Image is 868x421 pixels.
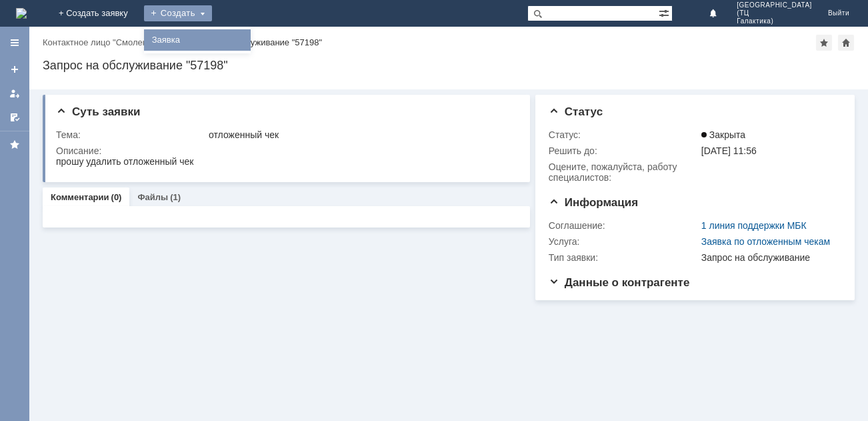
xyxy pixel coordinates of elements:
div: / [43,37,188,47]
span: (ТЦ [737,9,812,17]
span: Закрыта [701,129,745,140]
span: [DATE] 11:56 [701,145,757,156]
div: Запрос на обслуживание [701,252,836,263]
div: Описание: [56,145,515,156]
a: Файлы [137,192,168,202]
span: Расширенный поиск [659,6,672,19]
div: (1) [170,192,181,202]
span: Галактика) [737,17,812,25]
a: Мои заявки [4,83,25,104]
div: отложенный чек [209,129,512,140]
a: 1 линия поддержки МБК [701,220,807,231]
span: Суть заявки [56,105,140,118]
div: Создать [144,5,212,21]
div: Тип заявки: [549,252,699,263]
div: Oцените, пожалуйста, работу специалистов: [549,161,699,183]
span: Информация [549,196,638,209]
span: [GEOGRAPHIC_DATA] [737,1,812,9]
div: Добавить в избранное [816,35,832,51]
div: Тема: [56,129,206,140]
a: Заявка [147,32,248,48]
span: Статус [549,105,603,118]
div: Соглашение: [549,220,699,231]
a: Перейти на домашнюю страницу [16,8,27,19]
div: Сделать домашней страницей [838,35,854,51]
div: Запрос на обслуживание "57198" [188,37,322,47]
a: Мои согласования [4,107,25,128]
div: Решить до: [549,145,699,156]
a: Комментарии [51,192,109,202]
div: Запрос на обслуживание "57198" [43,59,855,72]
div: Статус: [549,129,699,140]
a: Создать заявку [4,59,25,80]
img: logo [16,8,27,19]
a: Контактное лицо "Смоленск (ТЦ … [43,37,183,47]
a: Заявка по отложенным чекам [701,236,830,247]
div: (0) [111,192,122,202]
span: Данные о контрагенте [549,276,690,289]
div: Услуга: [549,236,699,247]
